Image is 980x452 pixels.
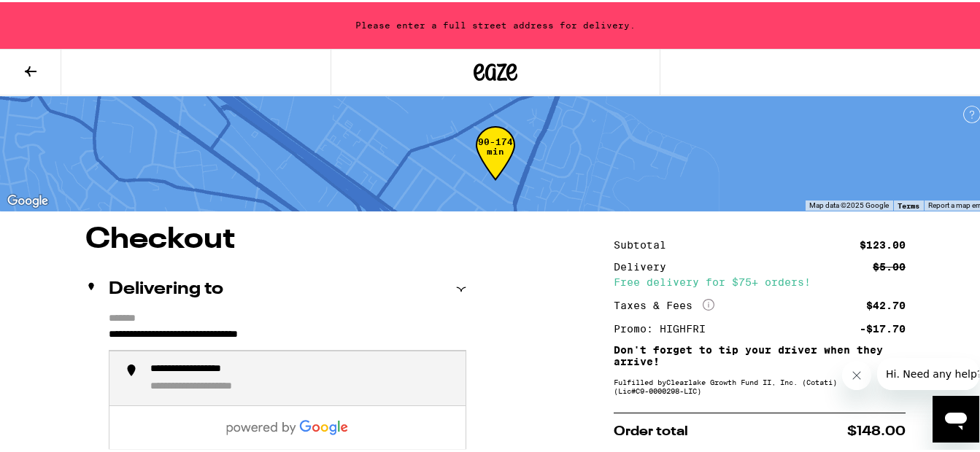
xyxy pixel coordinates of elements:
div: Subtotal [614,238,676,248]
img: Google [4,190,52,209]
a: Open this area in Google Maps (opens a new window) [4,190,52,209]
div: Promo: HIGHFRI [614,322,716,332]
span: $148.00 [847,423,906,436]
div: $42.70 [866,298,906,308]
div: Fulfilled by Clearlake Growth Fund II, Inc. (Cotati) (Lic# C9-0000298-LIC ) [614,375,906,393]
div: 90-174 min [476,135,515,190]
iframe: Button to launch messaging window [933,394,979,440]
a: Terms [898,199,919,208]
div: $5.00 [873,260,906,270]
h1: Checkout [85,223,466,252]
div: Free delivery for $75+ orders! [614,275,906,285]
span: Map data ©2025 Google [809,199,889,207]
iframe: Message from company [877,356,979,388]
p: Don't forget to tip your driver when they arrive! [614,342,906,365]
h2: Delivering to [109,278,223,296]
iframe: Close message [842,359,871,388]
div: -$17.70 [860,322,906,332]
span: Order total [614,423,688,436]
div: Taxes & Fees [614,297,714,310]
div: Delivery [614,260,676,270]
div: $123.00 [860,238,906,248]
span: Hi. Need any help? [9,10,105,22]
